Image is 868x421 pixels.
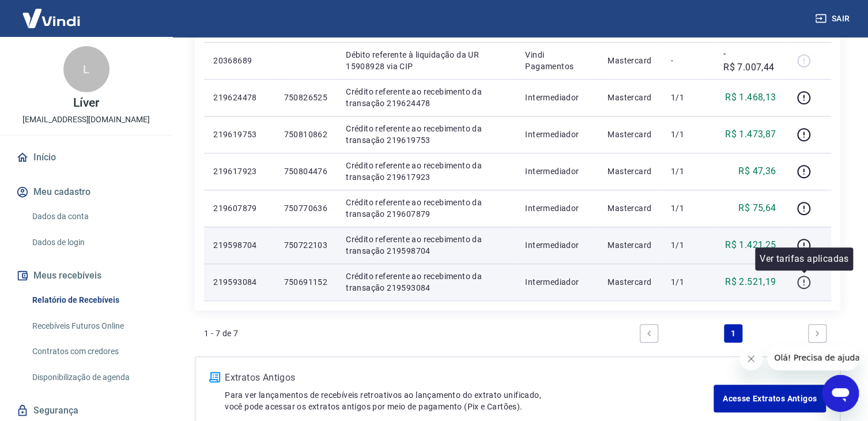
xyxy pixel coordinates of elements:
[808,324,827,343] a: Next page
[346,160,507,183] p: Crédito referente ao recebimento da transação 219617923
[204,328,238,339] p: 1 - 7 de 7
[738,164,776,178] p: R$ 47,36
[28,314,158,338] a: Recebíveis Futuros Online
[284,276,327,288] p: 750691152
[284,166,327,177] p: 750804476
[607,202,652,214] p: Mastercard
[14,145,158,170] a: Início
[525,202,589,214] p: Intermediador
[607,92,652,103] p: Mastercard
[767,345,859,370] iframe: Mensagem da empresa
[14,1,89,36] img: Vindi
[213,202,265,214] p: 219607879
[346,123,507,146] p: Crédito referente ao recebimento da transação 219619753
[671,166,705,177] p: 1/1
[284,129,327,140] p: 750810862
[284,202,327,214] p: 750770636
[346,197,507,220] p: Crédito referente ao recebimento da transação 219607879
[213,92,265,103] p: 219624478
[725,275,776,289] p: R$ 2.521,19
[725,127,776,141] p: R$ 1.473,87
[671,239,705,251] p: 1/1
[73,97,99,109] p: Líver
[209,372,220,382] img: ícone
[28,231,158,254] a: Dados de login
[813,8,854,29] button: Sair
[28,366,158,389] a: Disponibilização de agenda
[346,270,507,294] p: Crédito referente ao recebimento da transação 219593084
[346,234,507,257] p: Crédito referente ao recebimento da transação 219598704
[63,46,110,92] div: L
[738,201,776,215] p: R$ 75,64
[284,239,327,251] p: 750722103
[525,276,589,288] p: Intermediador
[28,205,158,228] a: Dados da conta
[640,324,658,343] a: Previous page
[607,129,652,140] p: Mastercard
[671,129,705,140] p: 1/1
[225,371,714,385] p: Extratos Antigos
[607,239,652,251] p: Mastercard
[724,324,742,343] a: Page 1 is your current page
[28,340,158,363] a: Contratos com credores
[525,92,589,103] p: Intermediador
[607,55,652,66] p: Mastercard
[346,49,507,72] p: Débito referente à liquidação da UR 15908928 via CIP
[346,86,507,109] p: Crédito referente ao recebimento da transação 219624478
[525,129,589,140] p: Intermediador
[525,239,589,251] p: Intermediador
[725,238,776,252] p: R$ 1.421,25
[22,114,150,126] p: [EMAIL_ADDRESS][DOMAIN_NAME]
[671,276,705,288] p: 1/1
[607,166,652,177] p: Mastercard
[213,55,265,66] p: 20368689
[14,179,158,205] button: Meu cadastro
[739,347,763,370] iframe: Fechar mensagem
[671,55,705,66] p: -
[28,288,158,312] a: Relatório de Recebíveis
[760,252,848,266] p: Ver tarifas aplicadas
[7,8,97,17] span: Olá! Precisa de ajuda?
[525,166,589,177] p: Intermediador
[213,166,265,177] p: 219617923
[225,389,714,412] p: Para ver lançamentos de recebíveis retroativos ao lançamento do extrato unificado, você pode aces...
[284,92,327,103] p: 750826525
[671,92,705,103] p: 1/1
[213,239,265,251] p: 219598704
[14,263,158,288] button: Meus recebíveis
[723,47,776,74] p: -R$ 7.007,44
[635,319,831,347] ul: Pagination
[213,129,265,140] p: 219619753
[725,91,776,104] p: R$ 1.468,13
[607,276,652,288] p: Mastercard
[213,276,265,288] p: 219593084
[671,202,705,214] p: 1/1
[525,49,589,72] p: Vindi Pagamentos
[822,375,859,412] iframe: Botão para abrir a janela de mensagens
[714,385,826,412] a: Acesse Extratos Antigos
